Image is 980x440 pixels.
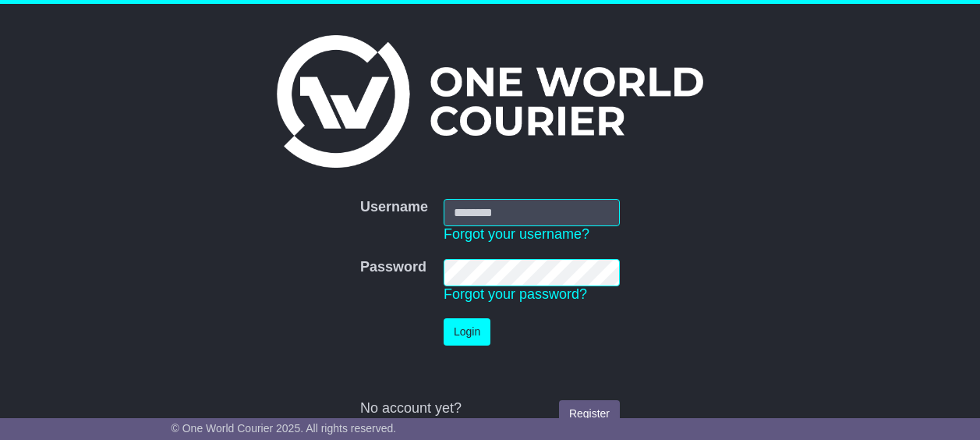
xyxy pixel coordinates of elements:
[360,199,428,216] label: Username
[360,400,620,417] div: No account yet?
[277,35,702,168] img: One World
[444,226,589,242] a: Forgot your username?
[559,400,620,428] a: Register
[172,422,397,435] span: © One World Courier 2025. All rights reserved.
[444,318,490,346] button: Login
[444,286,587,302] a: Forgot your password?
[360,259,426,276] label: Password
